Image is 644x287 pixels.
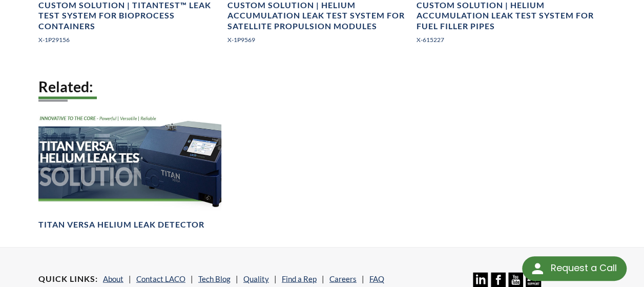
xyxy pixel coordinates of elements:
[38,111,221,230] a: TITAN VERSA Helium Leak Test Solutions headerTITAN VERSA Helium Leak Detector
[38,77,606,96] h2: Related:
[282,274,317,283] a: Find a Rep
[227,35,410,45] p: X-1P9569
[369,274,384,283] a: FAQ
[198,274,231,283] a: Tech Blog
[136,274,185,283] a: Contact LACO
[550,256,616,280] div: Request a Call
[522,256,627,281] div: Request a Call
[243,274,269,283] a: Quality
[529,260,546,277] img: round button
[38,219,204,230] h4: TITAN VERSA Helium Leak Detector
[329,274,357,283] a: Careers
[526,272,541,287] img: 24/7 Support Icon
[417,35,599,45] p: X-615227
[38,273,98,284] h4: Quick Links
[103,274,123,283] a: About
[38,35,221,45] p: X-1P29156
